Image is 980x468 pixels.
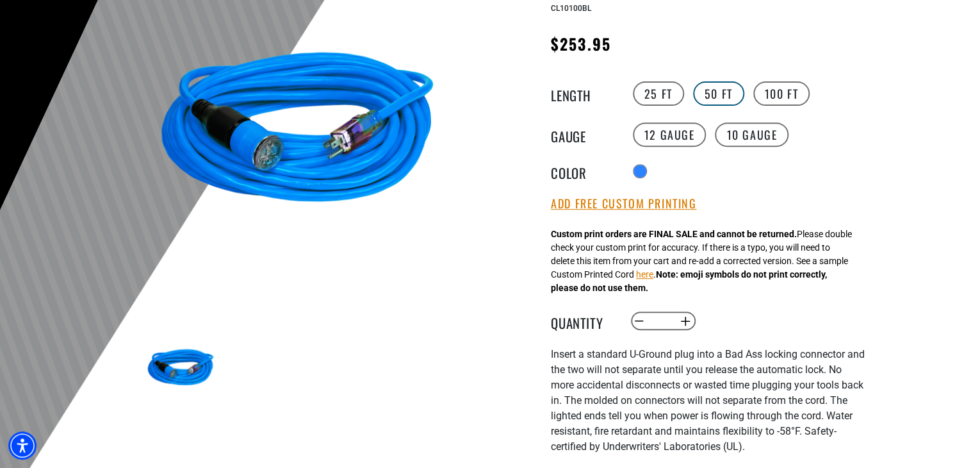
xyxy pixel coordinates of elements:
[715,122,788,147] label: 10 Gauge
[551,32,611,55] span: $253.95
[693,81,744,106] label: 50 FT
[551,229,797,239] strong: Custom print orders are FINAL SALE and cannot be returned.
[551,4,591,13] span: CL10100BL
[551,269,827,293] strong: Note: emoji symbols do not print correctly, please do not use them.
[633,81,684,106] label: 25 FT
[633,122,706,147] label: 12 Gauge
[636,268,653,281] button: here
[551,85,615,102] legend: Length
[551,313,615,330] label: Quantity
[8,431,37,460] div: Accessibility Menu
[551,228,852,295] div: Please double check your custom print for accuracy. If there is a typo, you will need to delete t...
[551,197,696,211] button: Add Free Custom Printing
[551,163,615,180] legend: Color
[551,126,615,143] legend: Gauge
[551,348,865,453] span: nsert a standard U-Ground plug into a Bad Ass locking connector and the two will not separate unt...
[753,81,810,106] label: 100 FT
[143,331,218,406] img: blue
